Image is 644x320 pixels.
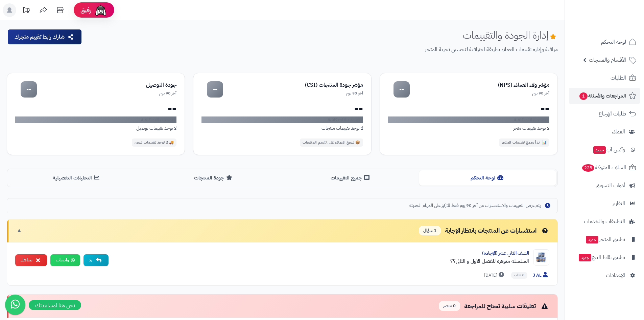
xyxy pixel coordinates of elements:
span: 1 [579,92,588,100]
button: تجاهل [15,254,47,266]
span: جديد [579,254,591,261]
div: لا توجد تقييمات منتجات [201,125,363,132]
a: تحديثات المنصة [18,3,35,19]
div: مؤشر جودة المنتجات (CSI) [223,81,363,89]
a: المراجعات والأسئلة1 [569,88,640,104]
a: تطبيق المتجرجديد [569,231,640,248]
button: رد [84,254,109,266]
span: [DATE] [484,272,506,279]
div: -- [393,81,410,98]
div: -- [201,103,363,114]
div: آخر 90 يوم [410,90,549,96]
div: آخر 90 يوم [37,90,176,96]
img: Product [533,249,549,265]
a: التقارير [569,195,640,212]
button: شارك رابط تقييم متجرك [8,29,81,44]
a: الطلبات [569,70,640,86]
div: لا توجد بيانات كافية [388,116,549,123]
a: السلات المتروكة225 [569,159,640,176]
a: الصف الثاني عشر (الإجادة) [482,250,529,257]
div: مؤشر ولاء العملاء (NPS) [410,81,549,89]
span: لوحة التحكم [601,37,626,47]
div: -- [388,103,549,114]
div: 📦 شجع العملاء على تقييم المنتجات [300,138,363,147]
a: العملاء [569,124,640,140]
a: لوحة التحكم [569,34,640,50]
button: جودة المنتجات [145,170,282,186]
span: تطبيق نقاط البيع [578,253,625,262]
span: 0 عنصر [439,301,460,311]
button: جميع التقييمات [282,170,419,186]
a: طلبات الإرجاع [569,106,640,122]
span: ▼ [17,227,22,234]
span: الأقسام والمنتجات [589,55,626,65]
a: الإعدادات [569,267,640,283]
div: جودة التوصيل [37,81,176,89]
span: التقارير [612,199,625,208]
a: أدوات التسويق [569,177,640,194]
a: واتساب [50,254,80,266]
span: السلات المتروكة [581,163,626,172]
div: لا توجد بيانات كافية [201,116,363,123]
span: J AL [533,272,549,279]
div: -- [15,103,176,114]
span: رفيق [80,6,91,14]
h1: إدارة الجودة والتقييمات [463,29,558,41]
div: -- [207,81,223,98]
button: التحليلات التفصيلية [8,170,145,186]
span: جديد [593,146,606,154]
span: تطبيق المتجر [585,235,625,244]
div: -- [21,81,37,98]
span: العملاء [612,127,625,136]
a: التطبيقات والخدمات [569,213,640,230]
span: التطبيقات والخدمات [584,217,625,226]
span: الإعدادات [606,271,625,280]
span: 225 [582,164,594,172]
span: يتم عرض التقييمات والاستفسارات من آخر 90 يوم فقط للتركيز على المهام الحديثة [409,202,541,209]
div: استفسارات عن المنتجات بانتظار الإجابة [419,226,549,236]
button: لوحة التحكم [419,170,556,186]
span: وآتس آب [593,145,625,154]
img: ai-face.png [94,3,108,17]
span: الطلبات [611,73,626,83]
div: آخر 90 يوم [223,90,363,96]
p: مراقبة وإدارة تقييمات العملاء بطريقة احترافية لتحسين تجربة المتجر [88,46,558,54]
div: السلسله متوفره للفصل الاول و الثاني؟؟ [114,257,529,265]
div: لا توجد تقييمات توصيل [15,125,176,132]
span: طلبات الإرجاع [599,109,626,119]
span: المراجعات والأسئلة [579,91,626,101]
div: 📊 ابدأ بجمع تقييمات المتجر [499,138,549,147]
span: 1 سؤال [419,226,441,236]
a: تطبيق نقاط البيعجديد [569,249,640,265]
div: لا توجد بيانات كافية [15,116,176,123]
span: جديد [586,236,598,243]
div: 🚚 لا توجد تقييمات شحن [132,138,177,147]
div: لا توجد تقييمات متجر [388,125,549,132]
span: أدوات التسويق [596,181,625,190]
span: 0 طلب [511,272,527,279]
a: وآتس آبجديد [569,142,640,158]
div: تعليقات سلبية تحتاج للمراجعة [439,301,549,311]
